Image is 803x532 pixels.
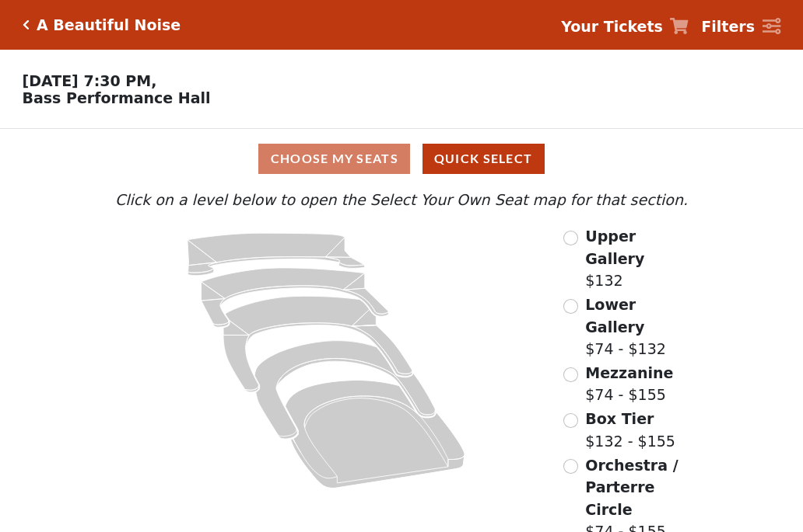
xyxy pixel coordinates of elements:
[701,16,780,38] a: Filters
[585,228,644,267] span: Upper Gallery
[585,225,692,292] label: $132
[585,362,673,406] label: $74 - $155
[561,18,663,35] strong: Your Tickets
[585,457,678,518] span: Orchestra / Parterre Circle
[23,19,30,30] a: Click here to go back to filters
[223,296,412,391] path: Mezzanine - Seats Available: 84
[585,408,675,452] label: $132 - $155
[561,16,689,38] a: Your Tickets
[701,18,755,35] strong: Filters
[585,296,644,336] span: Lower Gallery
[585,410,654,427] span: Box Tier
[188,233,365,276] path: Upper Gallery - Seats Available: 163
[37,16,181,34] h5: A Beautiful Noise
[286,381,465,489] path: Orchestra / Parterre Circle - Seats Available: 75
[423,144,545,174] button: Quick Select
[202,268,389,327] path: Lower Gallery - Seats Available: 159
[585,364,673,381] span: Mezzanine
[585,294,692,360] label: $74 - $132
[254,341,435,439] path: Box Tier - Seats Available: 27
[111,189,692,211] p: Click on a level below to open the Select Your Own Seat map for that section.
